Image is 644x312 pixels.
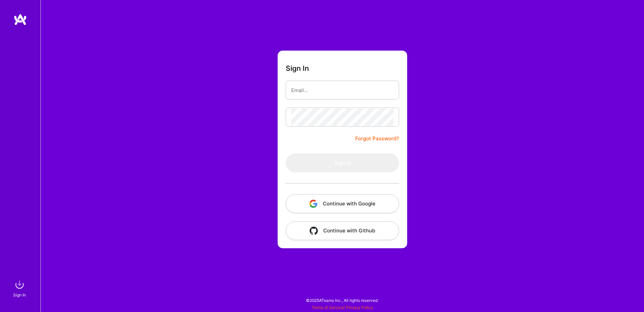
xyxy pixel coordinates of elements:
[40,292,644,309] div: © 2025 ATeams Inc., All rights reserved.
[312,305,373,310] span: |
[312,305,343,310] a: Terms of Service
[13,291,26,299] div: Sign In
[13,278,26,291] img: sign in
[13,13,27,26] img: logo
[309,200,317,208] img: icon
[291,82,394,99] input: Email...
[310,227,318,235] img: icon
[346,305,373,310] a: Privacy Policy
[286,221,399,240] button: Continue with Github
[286,194,399,213] button: Continue with Google
[14,278,26,299] a: sign inSign In
[286,64,309,73] h3: Sign In
[355,135,399,143] a: Forgot Password?
[286,153,399,172] button: Sign In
